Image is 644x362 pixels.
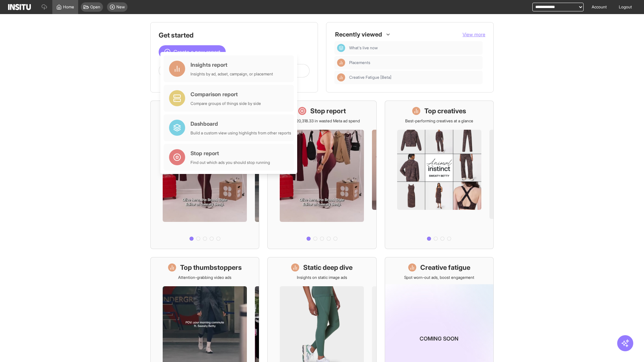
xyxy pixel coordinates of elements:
div: Insights [337,59,345,67]
button: View more [463,31,485,38]
div: Insights report [191,61,273,69]
a: What's live nowSee all active ads instantly [150,101,259,249]
h1: Top thumbstoppers [180,263,242,272]
p: Save £20,318.33 in wasted Meta ad spend [284,118,360,124]
span: Creative Fatigue [Beta] [349,75,391,80]
span: Open [90,4,100,10]
div: Find out which ads you should stop running [191,160,270,165]
div: Build a custom view using highlights from other reports [191,130,291,136]
div: Insights by ad, adset, campaign, or placement [191,71,273,77]
p: Attention-grabbing video ads [178,275,231,280]
h1: Top creatives [424,106,466,116]
p: Insights on static image ads [297,275,347,280]
h1: Get started [159,31,310,40]
h1: Stop report [310,106,346,116]
h1: Static deep dive [303,263,353,272]
div: Compare groups of things side by side [191,101,261,106]
span: Creative Fatigue [Beta] [349,75,480,80]
div: Comparison report [191,90,261,98]
div: Stop report [191,149,270,157]
span: Create a new report [173,48,220,56]
span: Placements [349,60,480,65]
a: Top creativesBest-performing creatives at a glance [385,101,494,249]
span: Home [63,4,74,10]
p: Best-performing creatives at a glance [405,118,473,124]
span: View more [463,32,485,37]
button: Create a new report [159,45,226,59]
span: Placements [349,60,370,65]
span: New [116,4,125,10]
a: Stop reportSave £20,318.33 in wasted Meta ad spend [267,101,376,249]
div: Dashboard [191,120,291,128]
div: Dashboard [337,44,345,52]
span: What's live now [349,45,480,51]
span: What's live now [349,45,378,51]
div: Insights [337,73,345,81]
img: Logo [8,4,31,10]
